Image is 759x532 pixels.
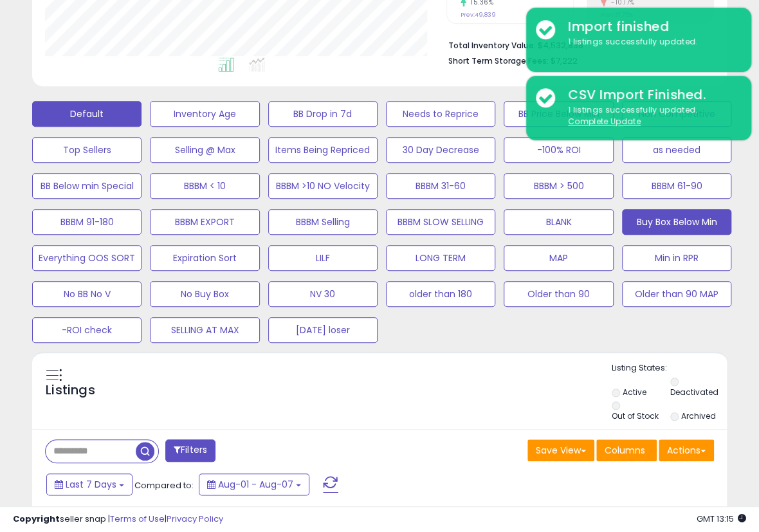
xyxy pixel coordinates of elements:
b: Short Term Storage Fees: [448,55,549,66]
span: Aug-01 - Aug-07 [218,478,293,491]
button: BLANK [504,209,613,235]
button: BBBM 61-90 [622,173,731,199]
span: Compared to: [134,479,194,491]
span: 2025-08-15 13:15 GMT [697,513,746,525]
button: Inventory Age [150,101,259,127]
button: LONG TERM [386,245,495,271]
small: Prev: 49,839 [461,11,496,19]
button: BBBM EXPORT [150,209,259,235]
button: Everything OOS SORT [32,245,142,271]
label: Deactivated [670,387,718,398]
div: Import finished [558,17,742,36]
button: BBBM SLOW SELLING [386,209,495,235]
button: BB Drop in 7d [268,101,378,127]
button: BBBM Selling [268,209,378,235]
button: SELLING AT MAX [150,317,259,343]
u: Complete Update [568,116,641,127]
b: Total Inventory Value: [448,40,536,51]
button: 30 Day Decrease [386,137,495,163]
div: CSV Import Finished. [558,86,742,104]
div: 1 listings successfully updated. [558,104,742,128]
button: Filters [165,439,215,462]
p: Listing States: [612,362,727,374]
label: Active [623,387,646,398]
button: -100% ROI [504,137,613,163]
button: Needs to Reprice [386,101,495,127]
button: BBBM < 10 [150,173,259,199]
li: $4,532,838 [448,37,704,52]
button: Older than 90 [504,281,613,307]
button: Expiration Sort [150,245,259,271]
button: Actions [659,439,714,461]
button: Columns [596,439,657,461]
button: [DATE] loser [268,317,378,343]
button: BBBM 91-180 [32,209,142,235]
a: Privacy Policy [167,513,223,525]
button: as needed [622,137,731,163]
button: Buy Box Below Min [622,209,731,235]
span: Last 7 Days [66,478,116,491]
button: NV 30 [268,281,378,307]
button: Selling @ Max [150,137,259,163]
span: Columns [605,444,645,457]
div: seller snap | | [13,513,223,526]
button: Save View [527,439,594,461]
button: No BB No V [32,281,142,307]
button: BBBM >10 NO Velocity [268,173,378,199]
button: -ROI check [32,317,142,343]
h5: Listings [46,381,95,399]
strong: Copyright [13,513,60,525]
button: older than 180 [386,281,495,307]
button: Last 7 Days [46,473,133,495]
div: 1 listings successfully updated. [558,36,742,48]
label: Archived [681,410,716,421]
button: Default [32,101,142,127]
button: No Buy Box [150,281,259,307]
label: Out of Stock [612,410,659,421]
button: LILF [268,245,378,271]
button: BBBM > 500 [504,173,613,199]
button: Items Being Repriced [268,137,378,163]
button: BB Below min Special [32,173,142,199]
button: Older than 90 MAP [622,281,731,307]
button: Aug-01 - Aug-07 [199,473,309,495]
button: BBBM 31-60 [386,173,495,199]
button: MAP [504,245,613,271]
a: Terms of Use [110,513,165,525]
button: Min in RPR [622,245,731,271]
button: BB Price Below Min [504,101,613,127]
button: Top Sellers [32,137,142,163]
